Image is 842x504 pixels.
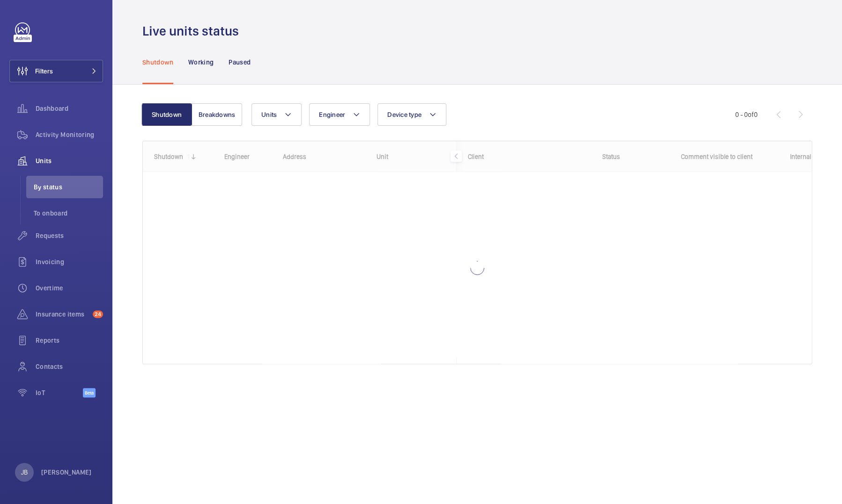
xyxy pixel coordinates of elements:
[36,310,89,319] span: Insurance items
[748,111,754,118] span: of
[36,104,103,113] span: Dashboard
[261,111,277,118] span: Units
[36,336,103,345] span: Reports
[35,66,53,76] span: Filters
[142,22,244,40] h1: Live units status
[34,209,103,218] span: To onboard
[36,130,103,139] span: Activity Monitoring
[34,182,103,192] span: By status
[377,103,446,126] button: Device type
[251,103,302,126] button: Units
[141,103,192,126] button: Shutdown
[36,257,103,266] span: Invoicing
[83,388,96,397] span: Beta
[21,468,28,477] p: JB
[9,60,103,82] button: Filters
[36,362,103,371] span: Contacts
[41,468,92,477] p: [PERSON_NAME]
[319,111,345,118] span: Engineer
[36,388,83,397] span: IoT
[36,156,103,166] span: Units
[309,103,370,126] button: Engineer
[188,58,214,67] p: Working
[93,310,103,318] span: 24
[735,111,758,118] span: 0 - 0 0
[387,111,421,118] span: Device type
[142,58,173,67] p: Shutdown
[229,58,251,67] p: Paused
[192,103,242,126] button: Breakdowns
[36,231,103,240] span: Requests
[36,283,103,293] span: Overtime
